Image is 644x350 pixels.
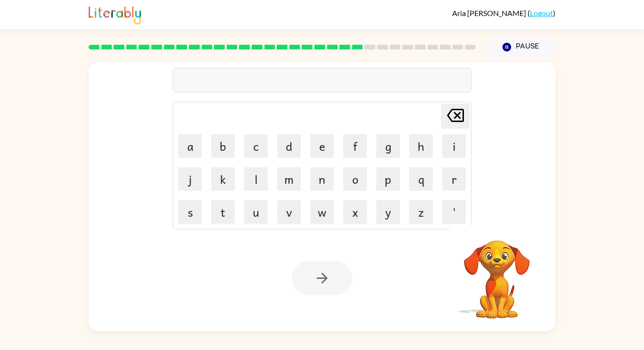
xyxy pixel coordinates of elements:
button: e [310,134,334,158]
button: o [343,167,367,191]
button: y [376,200,400,224]
a: Logout [530,8,553,17]
button: s [178,200,202,224]
button: z [409,200,433,224]
button: h [409,134,433,158]
video: Your browser must support playing .mp4 files to use Literably. Please try using another browser. [450,226,544,320]
button: a [178,134,202,158]
button: l [244,167,268,191]
button: q [409,167,433,191]
button: ' [442,200,466,224]
button: g [376,134,400,158]
div: ( ) [452,8,555,17]
button: v [277,200,301,224]
button: Pause [487,36,555,58]
button: x [343,200,367,224]
button: f [343,134,367,158]
button: d [277,134,301,158]
button: p [376,167,400,191]
button: i [442,134,466,158]
button: c [244,134,268,158]
button: b [211,134,235,158]
img: Literably [89,4,141,24]
button: r [442,167,466,191]
span: Aria [PERSON_NAME] [452,8,528,17]
button: m [277,167,301,191]
button: t [211,200,235,224]
button: j [178,167,202,191]
button: w [310,200,334,224]
button: u [244,200,268,224]
button: n [310,167,334,191]
button: k [211,167,235,191]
